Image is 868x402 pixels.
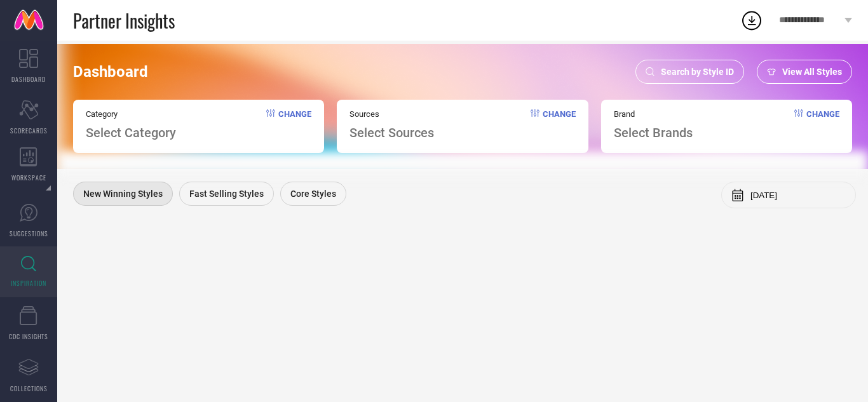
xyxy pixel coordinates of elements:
span: Select Sources [349,125,434,140]
span: Change [278,109,311,140]
span: SUGGESTIONS [10,229,48,238]
span: Change [543,109,576,140]
span: New Winning Styles [83,189,163,199]
span: DASHBOARD [11,74,46,84]
span: WORKSPACE [11,173,46,182]
span: CDC INSIGHTS [9,332,48,341]
span: Core Styles [290,189,336,199]
span: Sources [349,109,434,119]
span: Partner Insights [73,8,175,34]
span: Brand [614,109,693,119]
div: Open download list [740,9,763,32]
span: SCORECARDS [10,126,48,135]
span: COLLECTIONS [10,384,48,393]
span: Fast Selling Styles [189,189,264,199]
span: Select Category [86,125,176,140]
span: Search by Style ID [661,67,734,77]
span: Change [806,109,839,140]
span: Select Brands [614,125,693,140]
span: View All Styles [782,67,842,77]
span: INSPIRATION [11,278,46,288]
input: Select month [750,191,846,200]
span: Category [86,109,176,119]
span: Dashboard [73,63,148,81]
